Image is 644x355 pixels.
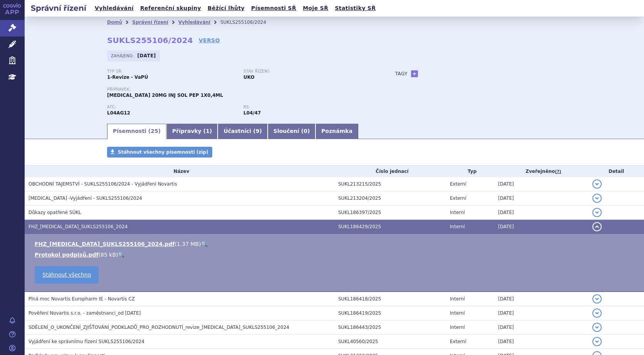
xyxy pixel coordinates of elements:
[107,147,212,158] a: Stáhnout všechny písemnosti (zip)
[199,36,220,44] a: VERSO
[450,224,465,229] span: Interní
[494,320,589,335] td: [DATE]
[334,292,446,306] td: SUKL186418/2025
[29,224,127,229] span: FHZ_ofatumumab_SUKLS255106_2024
[220,17,276,28] li: SUKLS255106/2024
[494,292,589,306] td: [DATE]
[118,252,124,258] a: 🔍
[315,124,358,139] a: Poznámka
[334,335,446,349] td: SUKL40560/2025
[107,124,166,139] a: Písemnosti (25)
[304,128,307,134] span: 0
[243,105,372,109] p: RS:
[249,3,299,13] a: Písemnosti SŘ
[177,241,199,247] span: 1.37 MB
[268,124,315,139] a: Sloučení (0)
[450,296,465,302] span: Interní
[107,87,380,92] p: Přípravek:
[243,69,372,74] p: Stav řízení:
[555,169,561,174] abbr: (?)
[92,3,136,13] a: Vyhledávání
[29,325,289,330] span: SDĚLENÍ_O_UKONČENÍ_ZJIŠŤOVÁNÍ_PODKLADŮ_PRO_ROZHODNUTÍ_revize_ofatumumab_SUKLS255106_2024
[243,75,255,80] strong: UKO
[29,296,135,302] span: Plná moc Novartis Europharm IE - Novartis CZ
[494,166,589,177] th: Zveřejněno
[446,166,494,177] th: Typ
[166,124,218,139] a: Přípravky (1)
[107,36,193,45] strong: SUKLS255106/2024
[334,177,446,191] td: SUKL213215/2025
[332,3,378,13] a: Statistiky SŘ
[138,53,156,58] strong: [DATE]
[450,310,465,316] span: Interní
[132,20,168,25] a: Správní řízení
[334,306,446,320] td: SUKL186419/2025
[494,191,589,206] td: [DATE]
[592,194,602,203] button: detail
[29,339,144,344] span: Vyjádření ke správnímu řízení SUKLS255106/2024
[256,128,260,134] span: 9
[592,323,602,332] button: detail
[411,70,418,77] a: +
[334,191,446,206] td: SUKL213204/2025
[111,53,135,59] span: Zahájeno:
[494,177,589,191] td: [DATE]
[35,252,99,258] a: Protokol podpisů.pdf
[101,252,116,258] span: 85 kB
[25,166,334,177] th: Název
[107,75,148,80] strong: 1-Revize - VaPÚ
[29,196,142,201] span: Ofatumumab -Vyjádření - SUKLS255106/2024
[300,3,330,13] a: Moje SŘ
[494,206,589,220] td: [DATE]
[35,251,636,259] li: ( )
[395,69,408,78] h3: Tagy
[29,310,141,316] span: Pověření Novartis s.r.o. - zaměstnanci_od 12.03.2025
[151,128,158,134] span: 25
[494,220,589,234] td: [DATE]
[592,294,602,304] button: detail
[450,196,466,201] span: Externí
[334,220,446,234] td: SUKL186429/2025
[107,105,236,109] p: ATC:
[107,110,130,116] strong: OFATUMUMAB
[107,69,236,74] p: Typ SŘ:
[118,149,208,155] span: Stáhnout všechny písemnosti (zip)
[450,325,465,330] span: Interní
[107,20,122,25] a: Domů
[35,266,99,284] a: Stáhnout všechno
[35,240,636,248] li: ( )
[592,337,602,346] button: detail
[592,179,602,189] button: detail
[243,110,261,116] strong: léčivé přípravky s obsahem léčivé látky ofatumumab (ATC L04AA52)
[25,3,92,13] h2: Správní řízení
[205,3,247,13] a: Běžící lhůty
[592,208,602,217] button: detail
[178,20,210,25] a: Vyhledávání
[592,309,602,318] button: detail
[138,3,203,13] a: Referenční skupiny
[592,222,602,231] button: detail
[35,241,174,247] a: FHZ_[MEDICAL_DATA]_SUKLS255106_2024.pdf
[450,339,466,344] span: Externí
[107,93,223,98] span: [MEDICAL_DATA] 20MG INJ SOL PEP 1X0,4ML
[450,181,466,187] span: Externí
[29,181,177,187] span: OBCHODNÍ TAJEMSTVÍ - SUKLS255106/2024 - Vyjádření Novartis
[29,210,81,215] span: Důkazy opatřené SÚKL
[494,306,589,320] td: [DATE]
[589,166,644,177] th: Detail
[218,124,267,139] a: Účastníci (9)
[494,335,589,349] td: [DATE]
[334,320,446,335] td: SUKL186443/2025
[334,166,446,177] th: Číslo jednací
[206,128,210,134] span: 1
[201,241,208,247] a: 🔍
[334,206,446,220] td: SUKL186397/2025
[450,210,465,215] span: Interní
